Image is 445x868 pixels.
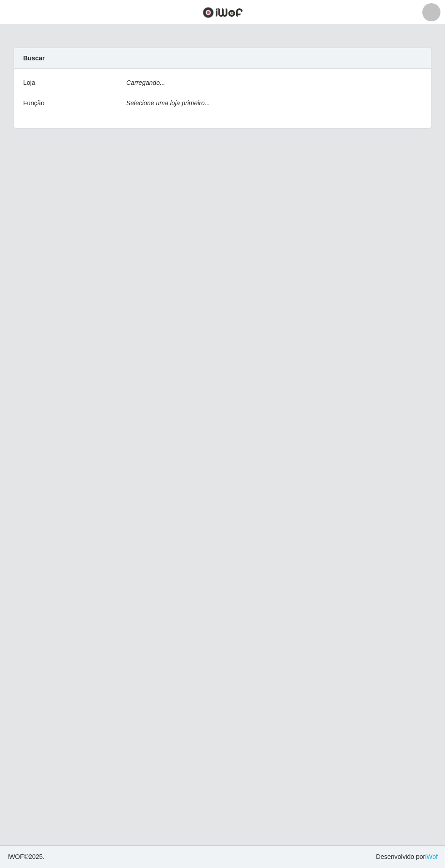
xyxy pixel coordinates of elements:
[23,78,35,88] label: Loja
[7,852,44,862] span: © 2025 .
[23,54,44,62] strong: Buscar
[23,98,44,108] label: Função
[126,79,165,86] i: Carregando...
[425,853,438,860] a: iWof
[7,853,24,860] span: IWOF
[126,99,210,107] i: Selecione uma loja primeiro...
[376,852,438,862] span: Desenvolvido por
[203,7,243,18] img: CoreUI Logo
